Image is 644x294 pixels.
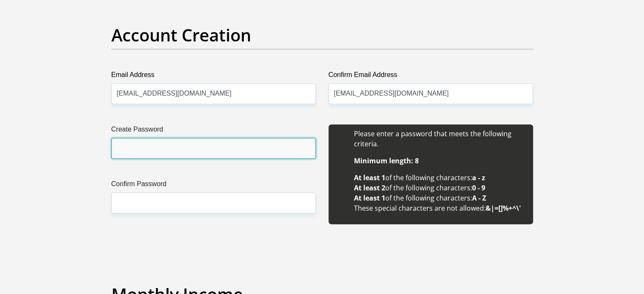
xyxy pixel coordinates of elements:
[111,25,533,45] h2: Account Creation
[354,193,525,203] li: of the following characters:
[111,124,316,138] label: Create Password
[354,193,385,203] b: At least 1
[354,156,419,165] b: Minimum length: 8
[111,179,316,192] label: Confirm Password
[472,193,486,203] b: A - Z
[472,183,485,192] b: 0 - 9
[111,83,316,104] input: Email Address
[111,192,316,213] input: Confirm Password
[354,173,525,183] li: of the following characters:
[354,183,525,193] li: of the following characters:
[472,173,485,182] b: a - z
[354,129,525,149] li: Please enter a password that meets the following criteria.
[354,203,525,213] li: These special characters are not allowed:
[111,138,316,159] input: Create Password
[354,183,385,192] b: At least 2
[329,83,533,104] input: Confirm Email Address
[329,70,533,83] label: Confirm Email Address
[486,203,521,213] b: &|=[]%+^\'
[354,173,385,182] b: At least 1
[111,70,316,83] label: Email Address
